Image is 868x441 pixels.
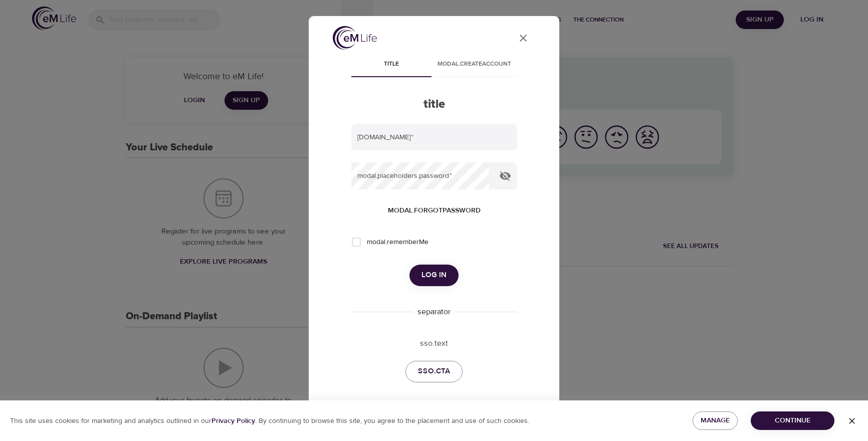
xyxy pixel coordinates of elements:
[367,237,428,248] span: modal.rememberMe
[438,59,511,70] span: modal.createAccount
[413,306,455,318] div: separator
[211,416,255,425] b: Privacy Policy
[333,26,377,50] img: logo
[351,97,517,112] h2: title
[351,53,517,77] div: disabled tabs example
[701,414,730,427] span: Manage
[384,201,485,220] button: modal.forgotPassword
[409,265,459,286] button: Log in
[418,365,450,378] span: sso.cta
[388,204,481,217] span: modal.forgotPassword
[405,361,463,382] a: sso.cta
[357,59,425,70] span: title
[421,269,447,282] span: Log in
[351,338,517,349] p: sso.text
[759,414,826,427] span: Continue
[511,26,535,50] button: close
